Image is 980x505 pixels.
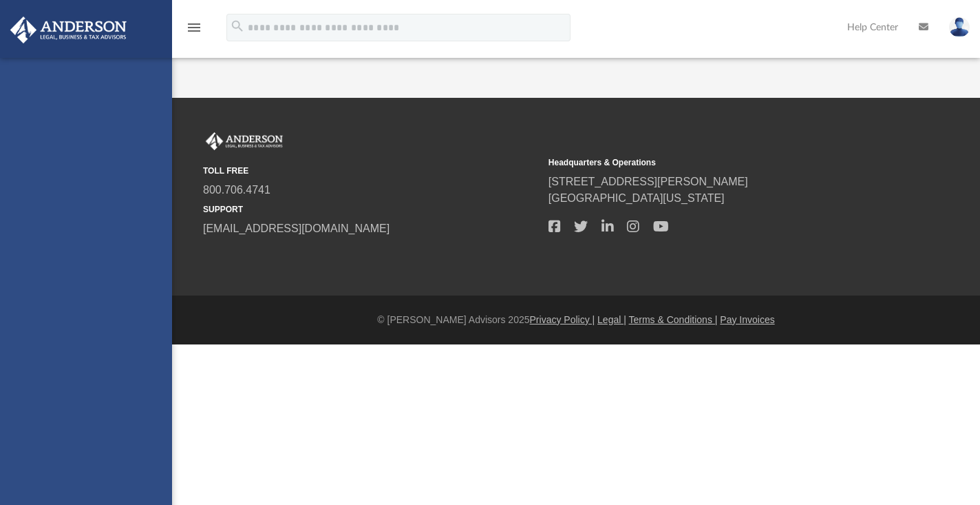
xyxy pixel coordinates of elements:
small: Headquarters & Operations [548,156,884,169]
small: SUPPORT [203,203,539,216]
a: 800.706.4741 [203,184,270,196]
a: [STREET_ADDRESS][PERSON_NAME] [548,176,748,187]
i: menu [186,19,202,36]
a: Pay Invoices [720,314,774,325]
i: search [230,19,245,34]
a: Privacy Policy | [530,314,595,325]
img: Anderson Advisors Platinum Portal [203,132,286,150]
a: Terms & Conditions | [629,314,718,325]
a: Legal | [597,314,626,325]
a: [EMAIL_ADDRESS][DOMAIN_NAME] [203,223,390,234]
a: menu [186,26,202,36]
img: Anderson Advisors Platinum Portal [6,17,131,43]
a: [GEOGRAPHIC_DATA][US_STATE] [548,192,725,204]
small: TOLL FREE [203,165,539,177]
img: User Pic [949,17,970,37]
div: © [PERSON_NAME] Advisors 2025 [172,313,980,327]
